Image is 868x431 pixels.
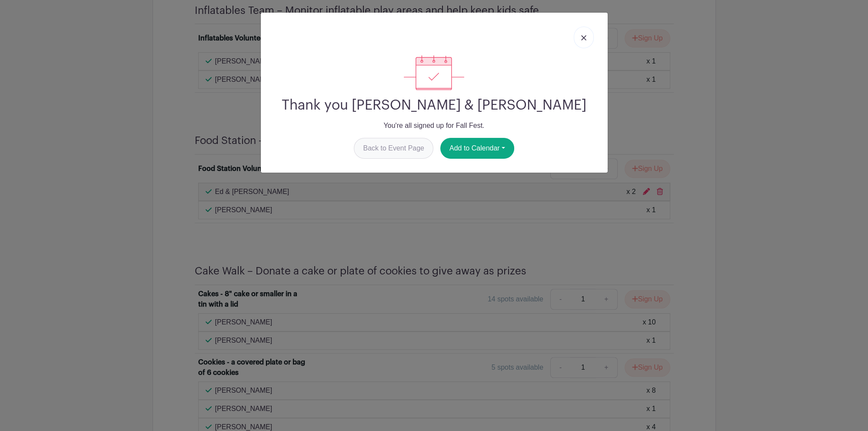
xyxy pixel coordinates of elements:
[268,97,601,114] h2: Thank you [PERSON_NAME] & [PERSON_NAME]
[404,55,464,90] img: signup_complete-c468d5dda3e2740ee63a24cb0ba0d3ce5d8a4ecd24259e683200fb1569d990c8.svg
[268,120,601,131] p: You're all signed up for Fall Fest.
[354,138,433,159] a: Back to Event Page
[440,138,514,159] button: Add to Calendar
[581,35,586,40] img: close_button-5f87c8562297e5c2d7936805f587ecaba9071eb48480494691a3f1689db116b3.svg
